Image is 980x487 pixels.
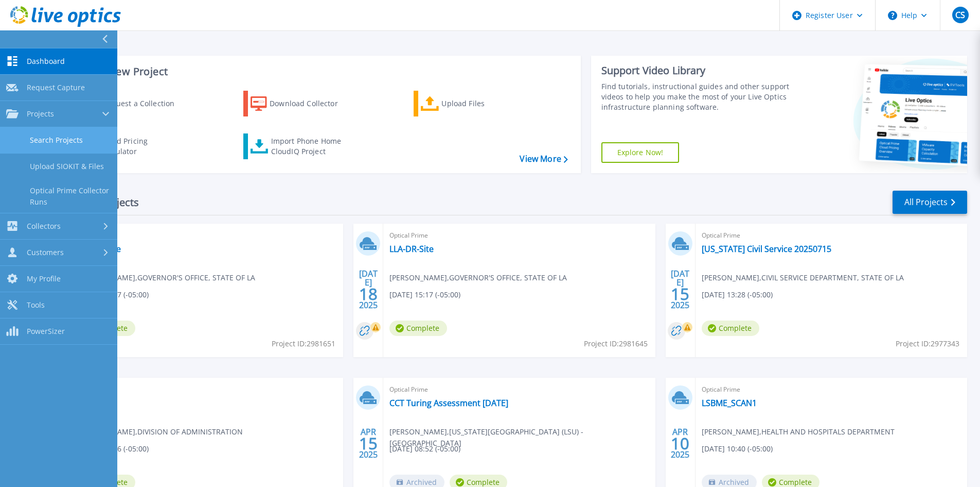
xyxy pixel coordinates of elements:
[78,272,255,283] span: [PERSON_NAME] , GOVERNOR'S OFFICE, STATE OF LA
[27,248,64,257] span: Customers
[78,230,337,241] span: Optical Prime
[670,425,690,462] div: APR 2025
[893,191,967,214] a: All Projects
[441,93,524,114] div: Upload Files
[27,83,85,92] span: Request Capture
[27,327,65,336] span: PowerSizer
[389,443,460,455] span: [DATE] 08:52 (-05:00)
[27,109,54,119] span: Projects
[389,272,567,283] span: [PERSON_NAME] , GOVERNOR'S OFFICE, STATE OF LA
[520,154,567,164] a: View More
[102,93,185,114] div: Request a Collection
[414,91,528,116] a: Upload Files
[27,57,65,66] span: Dashboard
[584,338,648,349] span: Project ID: 2981645
[601,81,793,112] div: Find tutorials, instructional guides and other support videos to help you make the most of your L...
[271,136,351,157] div: Import Phone Home CloudIQ Project
[27,274,61,283] span: My Profile
[671,290,689,298] span: 15
[73,91,188,116] a: Request a Collection
[389,398,508,408] a: CCT Turing Assessment [DATE]
[702,321,759,336] span: Complete
[27,222,61,231] span: Collectors
[272,338,335,349] span: Project ID: 2981651
[27,300,45,310] span: Tools
[389,230,649,241] span: Optical Prime
[389,426,655,449] span: [PERSON_NAME] , [US_STATE][GEOGRAPHIC_DATA] (LSU) -[GEOGRAPHIC_DATA]
[243,91,358,116] a: Download Collector
[389,384,649,395] span: Optical Prime
[78,384,337,395] span: Optical Prime
[359,271,378,308] div: [DATE] 2025
[359,439,378,448] span: 15
[702,398,757,408] a: LSBME_SCAN1
[389,289,460,300] span: [DATE] 15:17 (-05:00)
[101,136,183,157] div: Cloud Pricing Calculator
[702,426,895,438] span: [PERSON_NAME] , HEALTH AND HOSPITALS DEPARTMENT
[702,443,773,455] span: [DATE] 10:40 (-05:00)
[270,93,352,114] div: Download Collector
[702,289,773,300] span: [DATE] 13:28 (-05:00)
[702,384,961,395] span: Optical Prime
[73,133,188,159] a: Cloud Pricing Calculator
[955,11,965,19] span: CS
[73,66,567,77] h3: Start a New Project
[671,439,689,448] span: 10
[601,64,793,77] div: Support Video Library
[702,272,904,283] span: [PERSON_NAME] , CIVIL SERVICE DEPARTMENT, STATE OF LA
[601,142,680,163] a: Explore Now!
[702,244,831,254] a: [US_STATE] Civil Service 20250715
[896,338,959,349] span: Project ID: 2977343
[702,230,961,241] span: Optical Prime
[389,244,434,254] a: LLA-DR-Site
[78,426,243,438] span: [PERSON_NAME] , DIVISION OF ADMINISTRATION
[670,271,690,308] div: [DATE] 2025
[359,425,378,462] div: APR 2025
[389,321,447,336] span: Complete
[359,290,378,298] span: 18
